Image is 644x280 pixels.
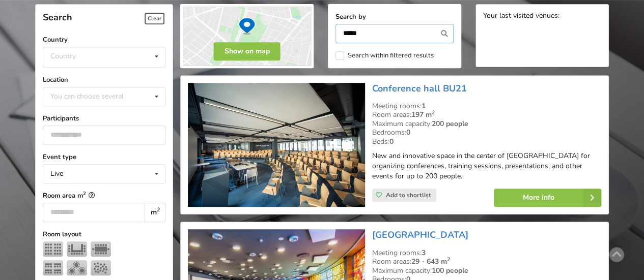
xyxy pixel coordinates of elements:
img: U-shape [67,241,87,257]
div: Maximum capacity: [372,266,601,275]
strong: 100 people [432,266,468,275]
label: Search by [335,12,454,22]
sup: 2 [447,256,450,263]
strong: 0 [406,128,410,137]
img: Conference room | Riga | Conference hall BU21 [188,83,365,207]
label: Search within filtered results [335,51,433,60]
div: Your last visited venues: [483,12,601,21]
p: New and innovative space in the center of [GEOGRAPHIC_DATA] for organizing conferences, training ... [372,151,601,181]
strong: 0 [389,137,394,146]
label: Event type [43,152,165,162]
a: Conference hall BU21 [372,82,467,95]
sup: 2 [83,190,86,197]
img: Banquet [67,260,87,275]
div: Live [50,170,63,177]
sup: 2 [157,206,160,213]
label: Country [43,35,165,45]
a: [GEOGRAPHIC_DATA] [372,229,468,241]
div: m [145,203,165,222]
div: Maximum capacity: [372,119,601,129]
button: Show on map [214,42,281,60]
span: Clear [145,13,164,24]
img: Reception [91,260,111,275]
strong: 29 - 643 m [411,257,450,266]
div: Room areas: [372,110,601,119]
img: Theater [43,241,63,257]
strong: 1 [422,101,426,111]
sup: 2 [432,109,435,116]
img: Show on map [180,4,314,68]
div: Bedrooms: [372,128,601,137]
div: You can choose several [48,90,147,102]
span: Add to shortlist [386,191,431,199]
div: Beds: [372,137,601,146]
div: Meeting rooms: [372,248,601,258]
a: More info [494,189,601,207]
div: Country [50,52,76,60]
strong: 197 m [411,110,435,119]
label: Room layout [43,229,165,239]
label: Room area m [43,191,165,201]
div: Meeting rooms: [372,102,601,111]
strong: 3 [422,248,426,258]
label: Location [43,75,165,85]
label: Participants [43,113,165,123]
span: Search [43,11,72,23]
div: Room areas: [372,257,601,266]
strong: 200 people [432,119,468,129]
img: Classroom [43,260,63,275]
img: Boardroom [91,241,111,257]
